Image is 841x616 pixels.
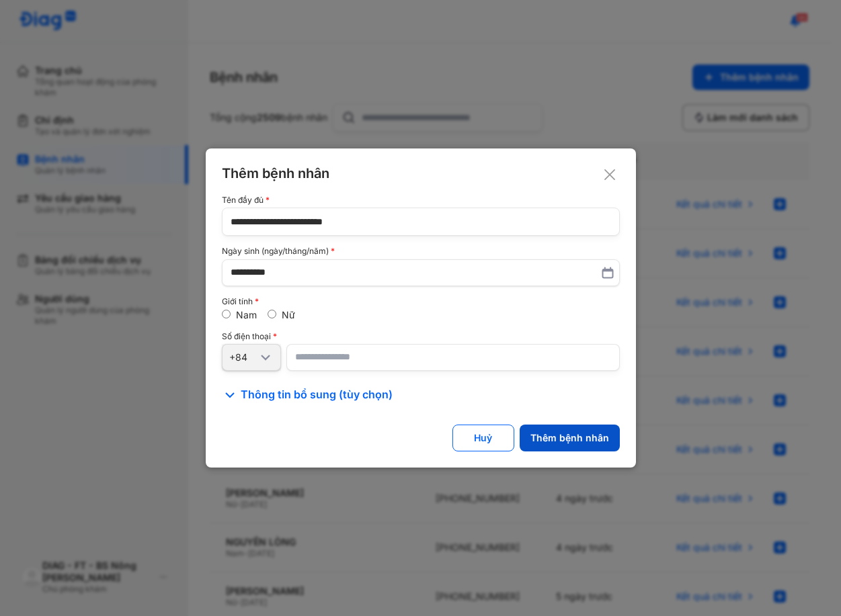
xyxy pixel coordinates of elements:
[222,195,620,205] div: Tên đầy đủ
[452,425,514,451] button: Huỷ
[282,309,295,320] label: Nữ
[241,387,393,403] span: Thông tin bổ sung (tùy chọn)
[236,309,257,320] label: Nam
[222,165,620,182] div: Thêm bệnh nhân
[222,297,620,306] div: Giới tính
[229,351,257,363] div: +84
[222,332,620,341] div: Số điện thoại
[530,432,609,444] div: Thêm bệnh nhân
[222,247,620,256] div: Ngày sinh (ngày/tháng/năm)
[520,425,620,451] button: Thêm bệnh nhân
